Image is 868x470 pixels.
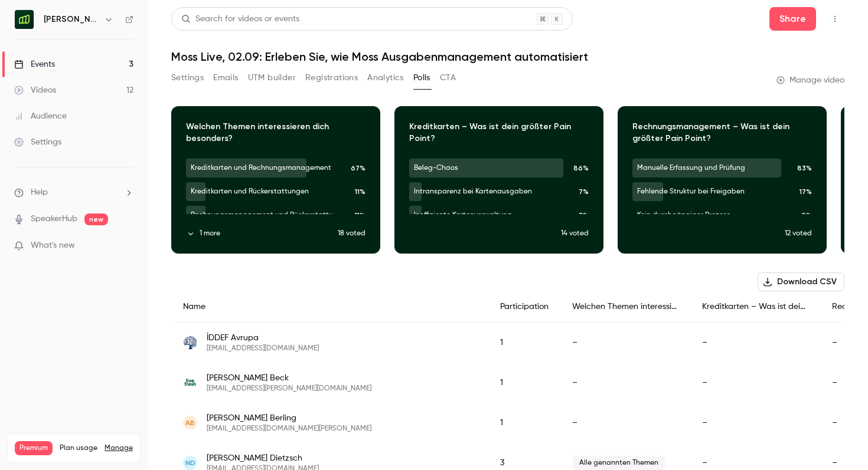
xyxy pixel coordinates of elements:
[171,50,844,64] h1: Moss Live, 02.09: Erleben Sie, wie Moss Ausgabenmanagement automatisiert
[690,363,820,403] div: –
[44,14,99,25] h6: [PERSON_NAME] [GEOGRAPHIC_DATA]
[248,68,296,87] button: UTM builder
[488,323,560,363] div: 1
[367,68,404,87] button: Analytics
[60,443,97,453] span: Plan usage
[15,441,53,455] span: Premium
[207,384,371,393] span: [EMAIL_ADDRESS][PERSON_NAME][DOMAIN_NAME]
[305,68,358,87] button: Registrations
[758,272,844,291] button: Download CSV
[207,452,319,464] span: [PERSON_NAME] Dietzsch
[560,291,690,323] div: Welchen Themen interessieren dich besonders?
[84,213,108,225] span: new
[14,136,61,148] div: Settings
[207,412,371,424] span: [PERSON_NAME] Berling
[31,213,77,225] a: SpeakerHub
[690,291,820,323] div: Kreditkarten – Was ist dein größter Pain Point?
[207,424,371,433] span: [EMAIL_ADDRESS][DOMAIN_NAME][PERSON_NAME]
[171,291,488,323] div: Name
[213,68,238,87] button: Emails
[183,376,197,390] img: livefresh.de
[488,291,560,323] div: Participation
[185,458,195,468] span: ND
[560,363,690,403] div: –
[690,323,820,363] div: –
[171,68,204,87] button: Settings
[776,74,844,86] a: Manage video
[488,403,560,443] div: 1
[440,68,456,87] button: CTA
[14,58,55,70] div: Events
[413,68,430,87] button: Polls
[181,13,299,25] div: Search for videos or events
[207,372,371,384] span: [PERSON_NAME] Beck
[572,456,665,470] span: Alle genannten Themen
[31,239,75,252] span: What's new
[560,323,690,363] div: –
[185,418,195,428] span: AB
[31,186,48,199] span: Help
[186,228,338,239] button: 1 more
[14,186,133,199] li: help-dropdown-opener
[119,241,133,251] iframe: Noticeable Trigger
[207,344,319,353] span: [EMAIL_ADDRESS][DOMAIN_NAME]
[488,363,560,403] div: 1
[14,110,67,122] div: Audience
[690,403,820,443] div: –
[769,7,816,31] button: Share
[207,332,319,344] span: İDDEF Avrupa
[560,403,690,443] div: –
[14,84,56,96] div: Videos
[15,10,34,29] img: Moss Deutschland
[183,336,197,350] img: iddef.eu
[105,443,133,453] a: Manage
